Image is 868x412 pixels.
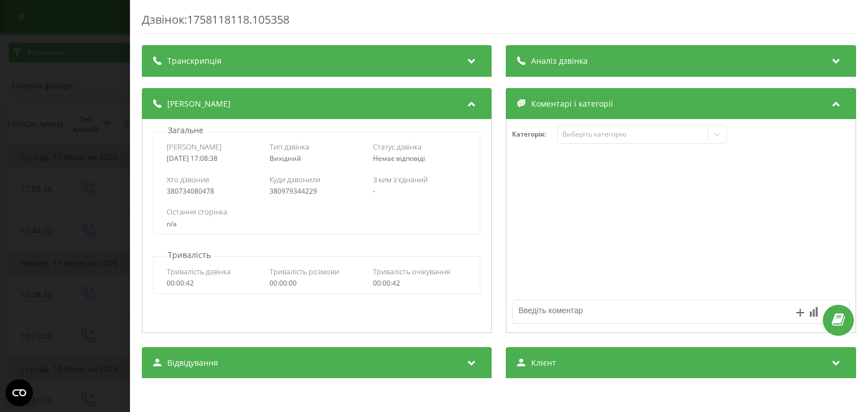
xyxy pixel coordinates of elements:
span: Тип дзвінка [270,142,310,152]
span: Вихідний [270,154,302,163]
div: - [373,187,467,195]
div: n/a [167,220,467,228]
span: Тривалість дзвінка [167,266,231,277]
h4: Категорія : [513,130,558,138]
span: [PERSON_NAME] [167,98,231,109]
span: Остання сторінка [167,207,227,217]
div: Виберіть категорію [562,130,704,139]
button: Open CMP widget [6,379,33,406]
span: Відвідування [167,357,218,369]
div: 00:00:00 [270,279,364,287]
span: Тривалість розмови [270,266,340,277]
div: [DATE] 17:08:38 [167,155,261,163]
span: [PERSON_NAME] [167,142,222,152]
span: Хто дзвонив [167,174,209,185]
div: Дзвінок : 1758118118.105358 [142,12,856,34]
p: Тривалість [165,249,214,261]
span: Немає відповіді [373,154,425,163]
span: Тривалість очікування [373,266,450,277]
div: 00:00:42 [167,279,261,287]
span: Статус дзвінка [373,142,422,152]
div: 380734080478 [167,187,261,195]
div: 00:00:42 [373,279,467,287]
div: 380979344229 [270,187,364,195]
span: Клієнт [532,357,557,369]
span: Аналіз дзвінка [532,55,588,67]
span: Куди дзвонили [270,174,321,185]
span: Транскрипція [167,55,222,67]
p: Загальне [165,125,206,136]
span: З ким з'єднаний [373,174,428,185]
span: Коментарі і категорії [532,98,614,109]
